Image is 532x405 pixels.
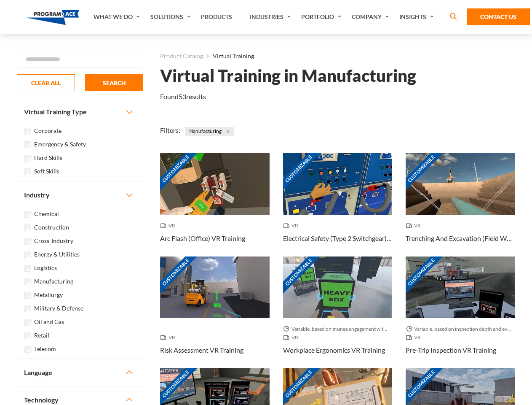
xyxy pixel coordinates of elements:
button: Virtual Training Type [17,98,143,125]
a: Customizable Thumbnail - Electrical Safety (Type 2 Switchgear) VR Training VR Electrical Safety (... [283,153,393,256]
label: Energy & Utilities [34,250,80,259]
span: VR [160,221,179,230]
span: VR [406,333,424,342]
span: VR [406,221,424,230]
label: Soft Skills [34,167,59,176]
input: Construction [24,224,31,231]
label: Emergency & Safety [34,140,86,149]
a: Contact Us [467,8,530,25]
a: Customizable Thumbnail - Arc Flash (Office) VR Training VR Arc Flash (Office) VR Training [160,153,270,256]
h3: Pre-Trip Inspection VR Training [406,345,496,355]
label: Logistics [34,263,57,273]
input: Telecom [24,346,31,353]
h3: Risk Assessment VR Training [160,345,243,355]
img: Program-Ace [26,10,80,25]
input: Metallurgy [24,292,31,299]
button: Close [223,127,233,136]
input: Military & Defense [24,305,31,312]
li: Virtual Training [203,51,254,62]
input: Logistics [24,265,31,272]
input: Retail [24,332,31,339]
input: Hard Skills [24,155,31,162]
label: Oil and Gas [34,317,64,327]
a: Customizable Thumbnail - Risk Assessment VR Training VR Risk Assessment VR Training [160,256,270,368]
input: Manufacturing [24,278,31,285]
a: Customizable Thumbnail - Trenching And Excavation (Field Work) VR Training VR Trenching And Excav... [406,153,515,256]
label: Corporate [34,126,61,135]
nav: breadcrumb [160,51,515,62]
input: Soft Skills [24,168,31,175]
h3: Workplace Ergonomics VR Training [283,345,385,355]
button: Language [17,359,143,386]
label: Construction [34,223,69,232]
h3: Trenching And Excavation (Field Work) VR Training [406,233,515,243]
button: Industry [17,181,143,208]
label: Cross-Industry [34,236,73,246]
label: Manufacturing [34,277,73,286]
label: Metallurgy [34,290,63,300]
h1: Virtual Training in Manufacturing [160,68,416,83]
input: Chemical [24,211,31,218]
span: Variable, based on inspection depth and event interaction. [406,325,515,333]
input: Energy & Utilities [24,251,31,258]
a: Customizable Thumbnail - Pre-Trip Inspection VR Training Variable, based on inspection depth and ... [406,256,515,368]
h3: Electrical Safety (Type 2 Switchgear) VR Training [283,233,393,243]
span: Manufacturing [185,127,234,136]
a: Product Catalog [160,51,203,62]
p: Found results [160,92,206,102]
input: Oil and Gas [24,319,31,326]
span: VR [160,333,179,342]
span: VR [283,333,302,342]
input: Emergency & Safety [24,141,31,148]
span: Filters: [160,126,180,134]
label: Hard Skills [34,153,62,162]
label: Retail [34,331,49,340]
input: Corporate [24,128,31,135]
span: VR [283,221,302,230]
em: 53 [179,92,186,100]
input: Cross-Industry [24,238,31,245]
span: Variable, based on trainee engagement with exercises. [283,325,393,333]
a: Customizable Thumbnail - Workplace Ergonomics VR Training Variable, based on trainee engagement w... [283,256,393,368]
h3: Arc Flash (Office) VR Training [160,233,245,243]
button: CLEAR ALL [17,74,75,91]
label: Military & Defense [34,304,83,313]
label: Chemical [34,209,59,219]
label: Telecom [34,344,56,354]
